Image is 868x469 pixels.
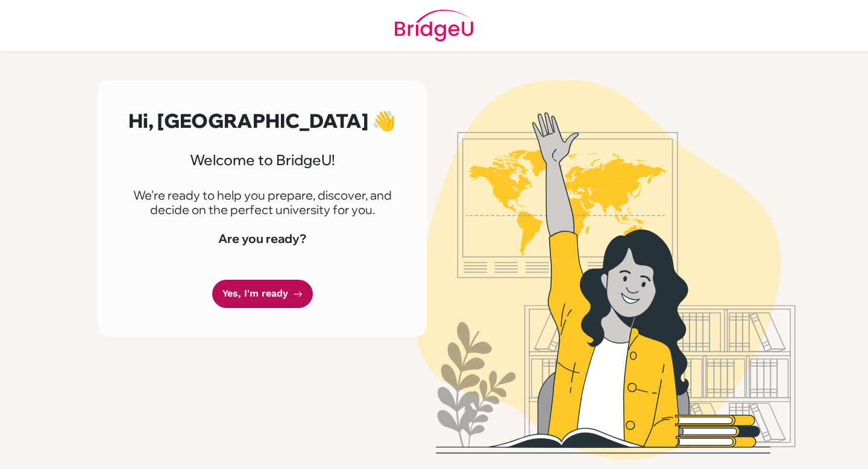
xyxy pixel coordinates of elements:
[127,109,398,132] h2: Hi, [GEOGRAPHIC_DATA] 👋
[212,280,313,308] a: Yes, I'm ready
[127,188,398,217] p: We're ready to help you prepare, discover, and decide on the perfect university for you.
[127,231,398,246] h4: Are you ready?
[127,151,398,169] h3: Welcome to BridgeU!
